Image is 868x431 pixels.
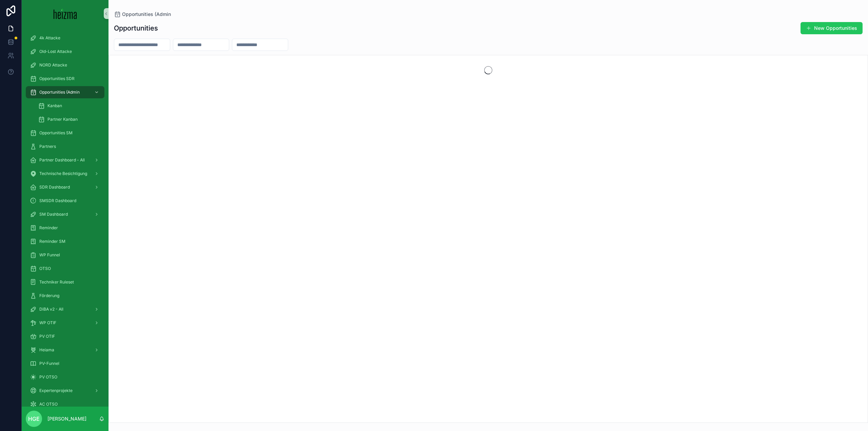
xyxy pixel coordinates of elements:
span: Heiama [39,347,54,353]
span: SM Dashboard [39,212,68,217]
a: SMSDR Dashboard [26,195,104,207]
a: DiBA v2 - All [26,303,104,315]
a: Förderung [26,290,104,302]
a: Techniker Ruleset [26,276,104,288]
span: Reminder [39,225,58,231]
span: Expertenprojekte [39,388,73,393]
span: SMSDR Dashboard [39,198,76,203]
a: WP OTIF [26,317,104,329]
a: Kanban [34,100,104,112]
a: Expertenprojekte [26,385,104,397]
span: Opportunities SDR [39,76,75,81]
span: PV OTIF [39,334,55,339]
a: Partner Dashboard - All [26,154,104,166]
span: Partner Kanban [47,117,78,122]
a: PV OTSO [26,371,104,383]
span: Opportunities SM [39,130,73,136]
a: Reminder [26,222,104,234]
span: HGE [28,415,40,423]
a: Opportunities (Admin [114,11,171,18]
div: scrollable content [22,27,108,407]
a: Partners [26,140,104,153]
a: Technische Besichtigung [26,168,104,180]
span: Old-Lost Attacke [39,49,72,54]
span: DiBA v2 - All [39,307,63,312]
a: 4k Attacke [26,32,104,44]
p: [PERSON_NAME] [47,415,86,422]
span: Technische Besichtigung [39,171,87,176]
a: Opportunities SDR [26,73,104,85]
a: Partner Kanban [34,113,104,125]
span: SDR Dashboard [39,184,70,190]
span: WP Funnel [39,252,60,258]
a: SM Dashboard [26,208,104,220]
span: AC OTSO [39,401,58,407]
span: Techniker Ruleset [39,279,74,285]
span: Opportunities (Admin [122,11,171,18]
a: Opportunities (Admin [26,86,104,98]
a: WP Funnel [26,249,104,261]
a: Opportunities SM [26,127,104,139]
span: Opportunities (Admin [39,90,80,95]
span: Partner Dashboard - All [39,157,85,163]
span: Förderung [39,293,59,298]
h1: Opportunities [114,23,158,33]
a: AC OTSO [26,398,104,410]
a: SDR Dashboard [26,181,104,193]
a: Heiama [26,344,104,356]
span: NORD Attacke [39,62,67,68]
span: Partners [39,144,56,149]
img: App logo [54,8,77,19]
a: Reminder SM [26,235,104,248]
span: WP OTIF [39,320,56,326]
button: New Opportunities [801,22,863,34]
a: NORD Attacke [26,59,104,71]
a: PV OTIF [26,330,104,342]
span: Kanban [47,103,62,109]
span: 4k Attacke [39,35,60,41]
a: PV-Funnel [26,357,104,370]
a: OTSO [26,262,104,275]
span: OTSO [39,266,51,271]
span: PV OTSO [39,374,57,380]
span: Reminder SM [39,239,65,244]
span: PV-Funnel [39,361,59,366]
a: Old-Lost Attacke [26,45,104,58]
